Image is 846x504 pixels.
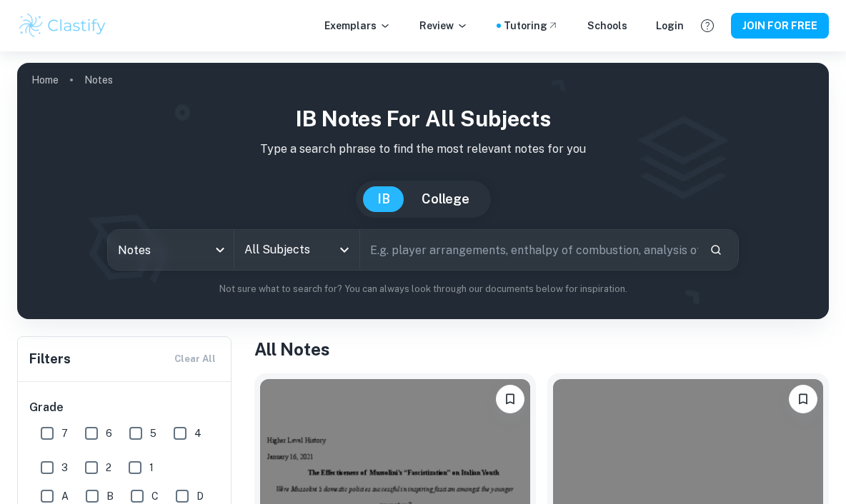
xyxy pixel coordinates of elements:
[29,141,817,158] p: Type a search phrase to find the most relevant notes for you
[150,425,156,441] span: 5
[496,385,524,413] button: Please log in to bookmark exemplars
[656,18,684,34] a: Login
[731,13,829,39] button: JOIN FOR FREE
[61,488,69,504] span: A
[61,460,68,475] span: 3
[360,230,698,270] input: E.g. player arrangements, enthalpy of combustion, analysis of a big city...
[108,230,233,270] div: Notes
[151,488,159,504] span: C
[31,70,59,90] a: Home
[61,425,68,441] span: 7
[194,425,201,441] span: 4
[587,18,627,34] a: Schools
[695,14,720,38] button: Help and Feedback
[29,282,817,296] p: Not sure what to search for? You can always look through our documents below for inspiration.
[363,186,404,212] button: IB
[106,460,111,475] span: 2
[324,18,391,34] p: Exemplars
[17,63,829,319] img: profile cover
[29,349,71,369] h6: Filters
[254,336,829,362] h1: All Notes
[84,72,113,88] p: Notes
[504,18,559,34] a: Tutoring
[17,11,108,40] img: Clastify logo
[419,18,468,34] p: Review
[29,399,221,416] h6: Grade
[106,488,114,504] span: B
[29,103,817,135] h1: IB Notes for all subjects
[106,425,112,441] span: 6
[704,238,728,262] button: Search
[407,186,484,212] button: College
[149,460,154,475] span: 1
[789,385,817,413] button: Please log in to bookmark exemplars
[196,488,204,504] span: D
[334,240,354,260] button: Open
